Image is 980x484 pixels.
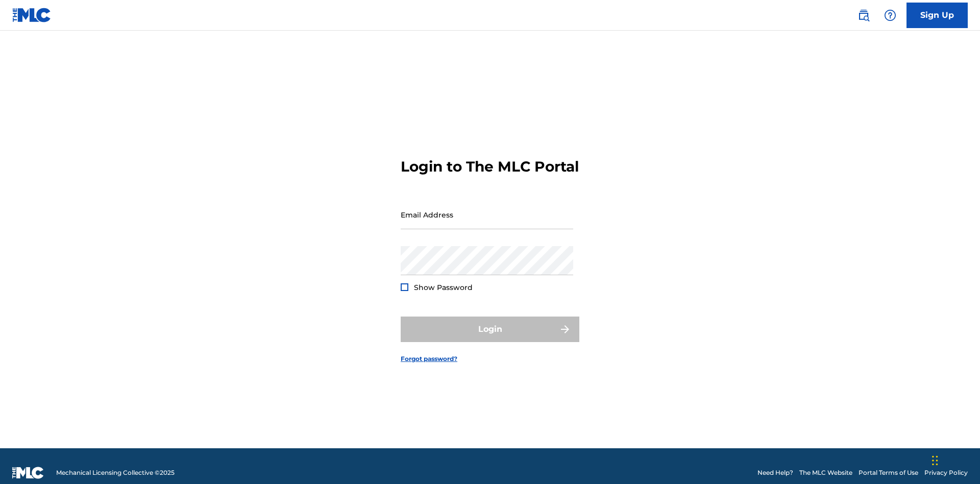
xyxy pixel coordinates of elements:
[414,283,473,292] span: Show Password
[929,435,980,484] iframe: Chat Widget
[880,5,900,26] div: Help
[799,468,852,477] a: The MLC Website
[12,467,44,479] img: logo
[857,9,870,21] img: search
[401,354,457,364] a: Forgot password?
[56,468,175,477] span: Mechanical Licensing Collective © 2025
[859,468,918,477] a: Portal Terms of Use
[757,468,793,477] a: Need Help?
[932,445,938,476] div: Drag
[906,3,968,28] a: Sign Up
[401,158,579,176] h3: Login to The MLC Portal
[884,9,896,21] img: help
[924,468,968,477] a: Privacy Policy
[12,8,52,22] img: MLC Logo
[853,5,874,26] a: Public Search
